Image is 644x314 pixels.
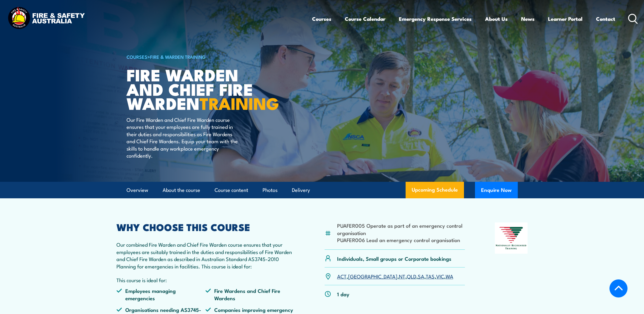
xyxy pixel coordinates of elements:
h1: Fire Warden and Chief Fire Warden [127,67,278,110]
li: Employees managing emergencies [116,287,206,301]
a: QLD [407,272,416,280]
a: WA [446,272,453,280]
a: Delivery [292,182,310,198]
p: This course is ideal for: [116,276,295,283]
p: Our combined Fire Warden and Chief Fire Warden course ensures that your employees are suitably tr... [116,241,295,270]
a: SA [418,272,424,280]
p: Our Fire Warden and Chief Fire Warden course ensures that your employees are fully trained in the... [127,116,238,159]
img: Nationally Recognised Training logo. [495,222,528,254]
a: Emergency Response Services [399,11,472,27]
a: Fire & Warden Training [150,53,206,60]
a: [GEOGRAPHIC_DATA] [348,272,397,280]
a: VIC [436,272,444,280]
a: Courses [312,11,331,27]
a: TAS [426,272,435,280]
p: , , , , , , , [337,273,453,280]
a: NT [399,272,405,280]
a: About the course [163,182,200,198]
a: Course Calendar [345,11,385,27]
a: Course content [215,182,248,198]
a: Learner Portal [548,11,583,27]
li: PUAFER006 Lead an emergency control organisation [337,236,465,243]
a: About Us [485,11,508,27]
p: Individuals, Small groups or Corporate bookings [337,255,451,262]
button: Enquire Now [475,182,518,198]
a: Photos [263,182,278,198]
p: 1 day [337,290,349,297]
a: Upcoming Schedule [406,182,464,198]
h6: > [127,53,278,60]
a: Overview [127,182,148,198]
strong: TRAINING [200,90,279,115]
a: Contact [596,11,615,27]
li: PUAFER005 Operate as part of an emergency control organisation [337,222,465,236]
a: News [521,11,535,27]
a: ACT [337,272,347,280]
h2: WHY CHOOSE THIS COURSE [116,222,295,231]
a: COURSES [127,53,147,60]
li: Fire Wardens and Chief Fire Wardens [205,287,295,301]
